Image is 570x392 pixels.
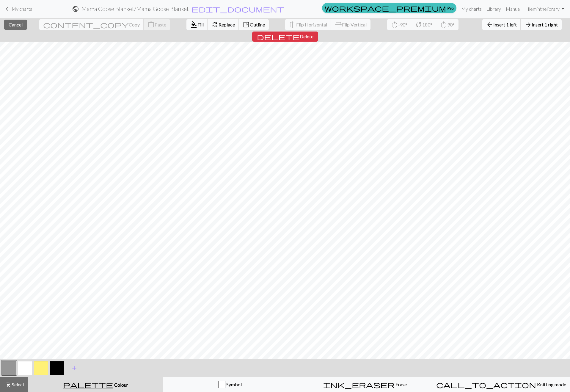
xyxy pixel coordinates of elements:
[459,3,484,15] a: My charts
[4,20,27,30] button: Cancel
[211,21,219,29] span: find_replace
[391,21,398,29] span: rotate_left
[289,21,296,29] span: flip
[523,3,566,15] a: Hieminthelibrary
[219,22,235,27] span: Replace
[322,3,456,13] a: Pro
[415,21,422,29] span: sync
[440,21,447,29] span: rotate_right
[129,22,140,27] span: Copy
[43,21,129,29] span: content_copy
[186,19,208,30] button: Fill
[387,19,412,30] button: -90°
[191,5,284,13] span: edit_document
[28,377,163,392] button: Colour
[436,380,536,389] span: call_to_action
[297,377,432,392] button: Erase
[323,380,395,389] span: ink_eraser
[113,382,128,388] span: Colour
[190,21,197,29] span: format_color_fill
[331,19,370,30] button: Flip Vertical
[11,382,24,387] span: Select
[411,19,436,30] button: 180°
[208,19,239,30] button: Replace
[493,22,517,27] span: Insert 1 left
[39,19,144,30] button: Copy
[63,380,113,389] span: palette
[9,22,23,27] span: Cancel
[72,5,79,13] span: public
[4,5,11,13] span: keyboard_arrow_left
[536,382,566,387] span: Knitting mode
[525,21,532,29] span: arrow_forward
[342,22,367,27] span: Flip Vertical
[257,32,300,41] span: delete
[296,22,327,27] span: Flip Horizontal
[285,19,331,30] button: Flip Horizontal
[486,21,493,29] span: arrow_back
[81,5,189,12] h2: Mama Goose Blanket / Mama Goose Blanket
[250,22,265,27] span: Outline
[484,3,503,15] a: Library
[71,364,78,372] span: add
[398,22,407,27] span: -90°
[432,377,570,392] button: Knitting mode
[503,3,523,15] a: Manual
[436,19,458,30] button: 90°
[300,34,313,39] span: Delete
[532,22,558,27] span: Insert 1 right
[482,19,521,30] button: Insert 1 left
[12,6,32,12] span: My charts
[4,4,32,14] a: My charts
[521,19,562,30] button: Insert 1 right
[395,382,407,387] span: Erase
[334,21,343,28] span: flip
[325,4,446,12] span: workspace_premium
[422,22,432,27] span: 180°
[239,19,269,30] button: Outline
[163,377,298,392] button: Symbol
[243,21,250,29] span: border_outer
[447,22,455,27] span: 90°
[225,382,242,387] span: Symbol
[252,32,318,42] button: Delete
[197,22,204,27] span: Fill
[4,380,11,389] span: highlight_alt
